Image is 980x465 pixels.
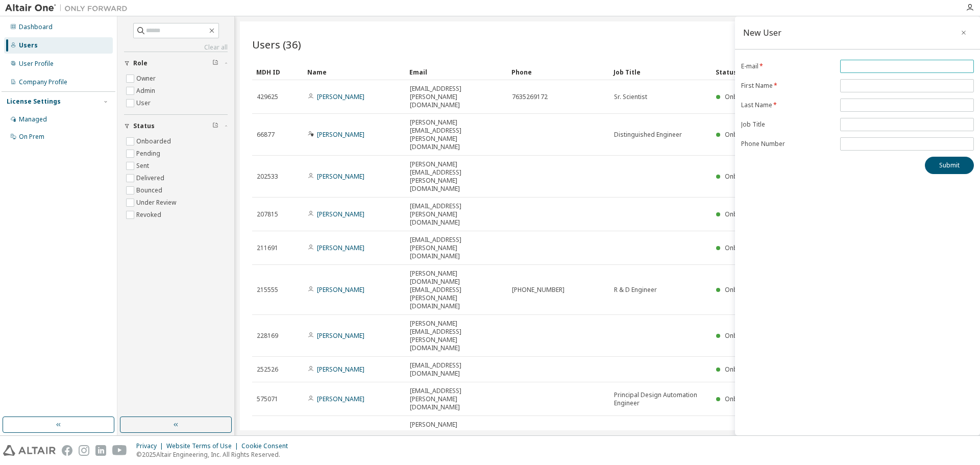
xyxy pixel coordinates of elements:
[133,59,148,67] span: Role
[124,43,228,52] a: Clear all
[62,445,72,456] img: facebook.svg
[410,421,503,453] span: [PERSON_NAME][EMAIL_ADDRESS][PERSON_NAME][DOMAIN_NAME]
[317,395,364,403] a: [PERSON_NAME]
[136,172,166,184] label: Delivered
[725,285,759,294] span: Onboarded
[136,85,157,97] label: Admin
[212,122,218,130] span: Clear filter
[124,52,228,75] button: Role
[317,210,364,218] a: [PERSON_NAME]
[410,361,503,378] span: [EMAIL_ADDRESS][DOMAIN_NAME]
[19,23,53,31] div: Dashboard
[317,243,364,252] a: [PERSON_NAME]
[256,64,299,80] div: MDH ID
[257,93,278,101] span: 429625
[410,85,503,109] span: [EMAIL_ADDRESS][PERSON_NAME][DOMAIN_NAME]
[257,286,278,294] span: 215555
[5,3,133,13] img: Altair One
[257,173,278,181] span: 202533
[725,395,759,403] span: Onboarded
[257,244,278,252] span: 211691
[7,97,61,106] div: License Settings
[136,97,153,109] label: User
[410,270,503,310] span: [PERSON_NAME][DOMAIN_NAME][EMAIL_ADDRESS][PERSON_NAME][DOMAIN_NAME]
[317,331,364,340] a: [PERSON_NAME]
[317,92,364,101] a: [PERSON_NAME]
[741,101,834,109] label: Last Name
[741,62,834,70] label: E-mail
[410,387,503,411] span: [EMAIL_ADDRESS][PERSON_NAME][DOMAIN_NAME]
[136,197,178,209] label: Under Review
[257,395,278,403] span: 575071
[410,202,503,227] span: [EMAIL_ADDRESS][PERSON_NAME][DOMAIN_NAME]
[410,160,503,193] span: [PERSON_NAME][EMAIL_ADDRESS][PERSON_NAME][DOMAIN_NAME]
[252,37,301,52] span: Users (36)
[136,160,151,172] label: Sent
[257,365,278,374] span: 252526
[307,64,401,80] div: Name
[317,285,364,294] a: [PERSON_NAME]
[3,445,56,456] img: altair_logo.svg
[257,131,275,139] span: 66877
[136,135,173,148] label: Onboarded
[725,172,759,181] span: Onboarded
[725,365,759,374] span: Onboarded
[95,445,106,456] img: linkedin.svg
[925,157,974,174] button: Submit
[614,93,647,101] span: Sr. Scientist
[257,210,278,218] span: 207815
[512,286,565,294] span: [PHONE_NUMBER]
[743,29,781,37] div: New User
[257,332,278,340] span: 228169
[410,236,503,260] span: [EMAIL_ADDRESS][PERSON_NAME][DOMAIN_NAME]
[136,450,294,459] p: © 2025 Altair Engineering, Inc. All Rights Reserved.
[614,131,682,139] span: Distinguished Engineer
[410,118,503,151] span: [PERSON_NAME][EMAIL_ADDRESS][PERSON_NAME][DOMAIN_NAME]
[741,140,834,148] label: Phone Number
[716,64,910,80] div: Status
[124,115,228,137] button: Status
[725,210,759,218] span: Onboarded
[410,320,503,352] span: [PERSON_NAME][EMAIL_ADDRESS][PERSON_NAME][DOMAIN_NAME]
[166,442,241,450] div: Website Terms of Use
[19,41,38,50] div: Users
[317,365,364,374] a: [PERSON_NAME]
[136,148,162,160] label: Pending
[614,286,657,294] span: R & D Engineer
[136,442,166,450] div: Privacy
[136,72,158,85] label: Owner
[512,93,548,101] span: 7635269172
[19,78,67,86] div: Company Profile
[19,133,44,141] div: On Prem
[112,445,127,456] img: youtube.svg
[19,115,47,124] div: Managed
[136,209,163,221] label: Revoked
[725,243,759,252] span: Onboarded
[725,130,759,139] span: Onboarded
[614,391,707,407] span: Principal Design Automation Engineer
[79,445,89,456] img: instagram.svg
[317,130,364,139] a: [PERSON_NAME]
[741,82,834,90] label: First Name
[133,122,155,130] span: Status
[19,60,54,68] div: User Profile
[409,64,503,80] div: Email
[725,331,759,340] span: Onboarded
[136,184,164,197] label: Bounced
[212,59,218,67] span: Clear filter
[317,172,364,181] a: [PERSON_NAME]
[511,64,605,80] div: Phone
[741,120,834,129] label: Job Title
[725,92,759,101] span: Onboarded
[614,64,707,80] div: Job Title
[241,442,294,450] div: Cookie Consent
